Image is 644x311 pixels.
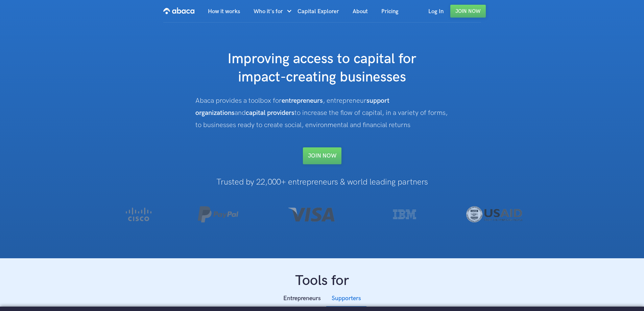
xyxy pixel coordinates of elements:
[332,293,361,304] div: Supporters
[163,5,194,16] img: Abaca logo
[282,97,323,105] strong: entrepreneurs
[450,5,486,18] a: Join Now
[246,109,294,117] strong: capital providers
[195,95,449,131] div: Abaca provides a toolbox for , entrepreneur and to increase the flow of capital, in a variety of ...
[283,293,321,304] div: Entrepreneurs
[303,147,341,164] a: Join NOW
[187,50,457,87] h1: Improving access to capital for impact-creating businesses
[97,272,548,290] h1: Tools for
[97,178,548,187] h1: Trusted by 22,000+ entrepreneurs & world leading partners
